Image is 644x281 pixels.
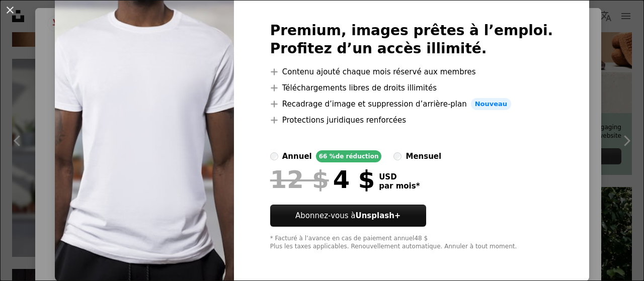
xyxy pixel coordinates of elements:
[471,98,511,110] span: Nouveau
[355,211,400,220] strong: Unsplash+
[270,152,278,160] input: annuel66 %de réduction
[270,166,375,193] div: 4 $
[282,150,312,162] div: annuel
[270,22,553,58] h2: Premium, images prêtes à l’emploi. Profitez d’un accès illimité.
[270,166,329,193] span: 12 $
[379,172,420,181] span: USD
[270,114,553,126] li: Protections juridiques renforcées
[270,98,553,110] li: Recadrage d’image et suppression d’arrière-plan
[270,82,553,94] li: Téléchargements libres de droits illimités
[270,205,426,227] button: Abonnez-vous àUnsplash+
[316,150,382,162] div: 66 % de réduction
[393,152,401,160] input: mensuel
[379,181,420,191] span: par mois *
[270,235,553,251] div: * Facturé à l’avance en cas de paiement annuel 48 $ Plus les taxes applicables. Renouvellement au...
[406,150,441,162] div: mensuel
[270,66,553,78] li: Contenu ajouté chaque mois réservé aux membres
